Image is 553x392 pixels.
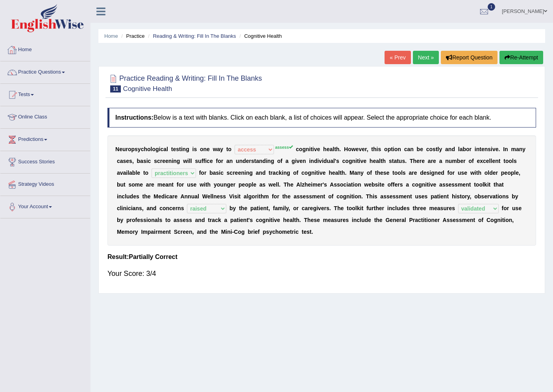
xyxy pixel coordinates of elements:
b: n [259,170,263,176]
b: n [168,158,172,164]
b: h [336,146,340,152]
b: g [287,170,290,176]
h4: Below is a text with blanks. Click on each blank, a list of choices will appear. Select the appro... [107,108,536,128]
b: u [449,158,452,164]
b: a [428,158,431,164]
b: o [468,158,472,164]
b: i [266,158,267,164]
b: u [236,158,239,164]
b: v [359,146,362,152]
b: c [148,158,151,164]
b: w [213,146,217,152]
b: e [210,158,213,164]
b: t [381,158,383,164]
b: a [256,170,259,176]
b: . [499,146,500,152]
b: . [339,146,341,152]
b: o [348,146,351,152]
b: t [503,158,505,164]
b: n [229,158,233,164]
b: i [317,158,319,164]
b: n [485,146,488,152]
b: y [439,146,442,152]
b: e [477,158,480,164]
b: l [512,158,514,164]
b: f [199,170,201,176]
b: i [314,170,316,176]
b: o [145,170,149,176]
b: e [162,158,165,164]
b: w [351,146,356,152]
b: e [362,146,365,152]
b: s [129,158,132,164]
b: v [320,170,323,176]
b: T [410,158,413,164]
b: e [327,146,330,152]
b: e [416,158,420,164]
b: a [329,146,333,152]
b: v [120,170,123,176]
b: o [277,158,281,164]
b: c [342,158,346,164]
a: Home [0,39,90,59]
b: t [226,146,228,152]
b: b [457,158,461,164]
b: i [146,158,148,164]
b: n [246,170,250,176]
b: d [263,158,266,164]
b: h [413,158,416,164]
b: a [445,146,448,152]
b: n [352,158,355,164]
b: s [195,158,198,164]
b: v [492,146,496,152]
b: t [254,158,256,164]
b: n [448,146,452,152]
b: e [238,170,241,176]
b: n [311,170,315,176]
a: Next » [413,51,439,64]
b: i [219,170,220,176]
b: o [228,146,232,152]
b: s [378,146,381,152]
b: i [295,158,296,164]
b: v [314,146,317,152]
b: g [155,146,159,152]
b: t [436,146,438,152]
b: s [143,158,146,164]
b: c [426,146,429,152]
b: u [327,158,330,164]
b: e [356,146,359,152]
b: n [303,158,306,164]
b: h [329,170,332,176]
a: « Prev [385,51,411,64]
b: h [373,146,377,152]
b: e [460,158,463,164]
b: e [173,146,176,152]
b: c [141,146,144,152]
b: s [154,158,157,164]
b: v [360,158,363,164]
b: c [301,170,305,176]
b: a [376,158,379,164]
b: a [439,158,442,164]
b: e [317,146,320,152]
b: o [152,146,155,152]
b: c [276,170,279,176]
b: o [218,158,221,164]
b: c [117,158,120,164]
b: o [305,170,308,176]
b: e [323,170,326,176]
b: r [160,158,162,164]
b: f [203,158,205,164]
b: g [271,158,274,164]
b: e [235,170,238,176]
b: s [402,158,405,164]
b: t [316,170,318,176]
b: e [481,146,485,152]
b: e [137,170,140,176]
b: e [496,146,499,152]
b: o [345,158,349,164]
b: a [273,170,276,176]
li: Practice [119,32,144,40]
b: l [491,158,492,164]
